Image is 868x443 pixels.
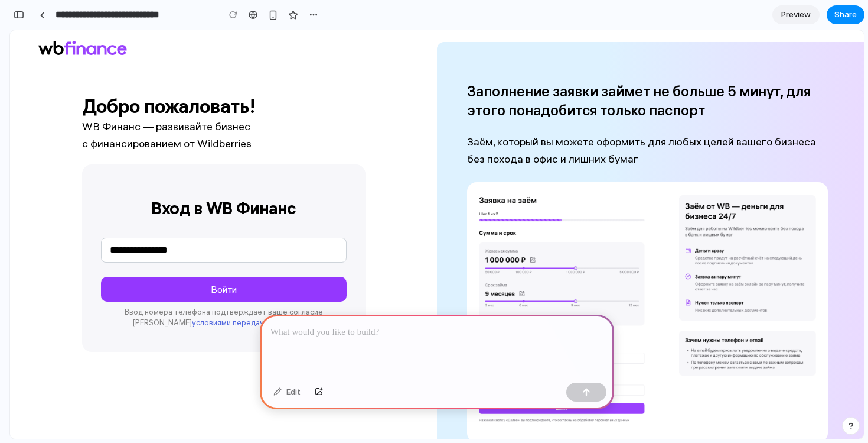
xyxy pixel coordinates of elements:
button: Share [827,5,864,24]
span: Preview [781,9,811,21]
a: Preview [772,5,820,24]
span: Share [834,9,857,21]
p: WB Финанс — развивайте бизнес с финансированием от Wildberries [72,88,249,122]
span: Войти [201,247,227,271]
img: Dashboard Preview [457,152,818,412]
p: Заём, который вы можете оформить для любых целей вашего бизнеса без похода в офис и лишних бумаг [457,104,818,138]
a: условиями передачи информации [182,287,305,297]
h2: Вход в WB Финанс [91,167,337,189]
span: Ввод номера телефона подтверждает ваше согласие [PERSON_NAME] [115,277,313,298]
h3: Заполнение заявки займет не больше 5 минут, для этого понадобится только паспорт [457,51,818,89]
h1: Добро пожаловать! [72,64,355,88]
button: Войти [91,247,337,271]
